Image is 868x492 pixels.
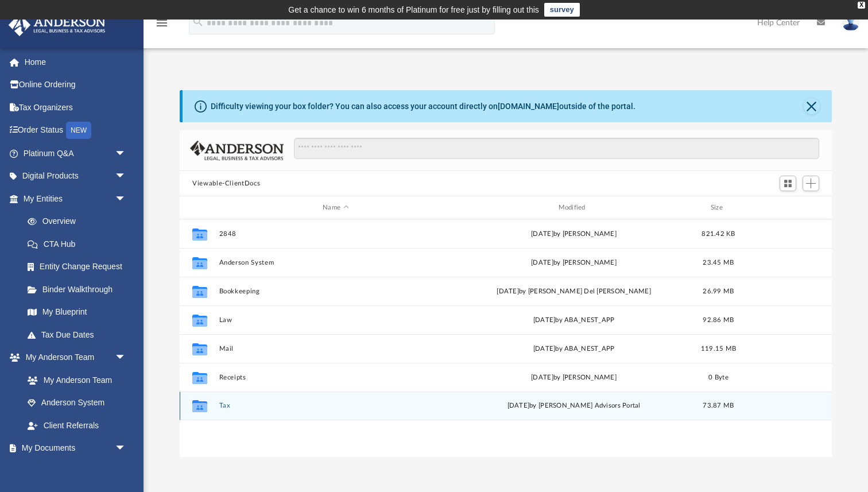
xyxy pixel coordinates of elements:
div: [DATE] by [PERSON_NAME] [458,258,691,268]
button: 2848 [219,230,452,238]
span: 119.15 MB [701,346,736,352]
span: 92.86 MB [703,317,734,323]
a: Tax Due Dates [16,323,144,346]
span: arrow_drop_down [115,187,138,211]
div: [DATE] by ABA_NEST_APP [458,315,691,326]
i: menu [155,16,169,30]
i: search [192,16,204,28]
button: Receipts [219,374,452,381]
span: 0 Byte [708,374,728,381]
span: arrow_drop_down [115,346,138,370]
a: My Anderson Teamarrow_drop_down [8,346,138,369]
button: Switch to Grid View [780,176,797,192]
a: My Blueprint [16,301,138,324]
input: Search files and folders [294,138,819,160]
img: User Pic [842,14,859,31]
button: Bookkeeping [219,288,452,295]
a: Tax Organizers [8,96,144,119]
span: arrow_drop_down [115,165,138,188]
a: survey [544,3,580,17]
button: Add [803,176,820,192]
div: close [858,2,865,9]
button: Law [219,316,452,324]
button: Anderson System [219,259,452,266]
a: Order StatusNEW [8,119,144,142]
div: Name [219,203,452,213]
a: Digital Productsarrow_drop_down [8,165,144,188]
a: Entity Change Request [16,255,144,278]
span: 73.87 MB [703,402,734,409]
div: id [746,203,827,213]
button: Tax [219,402,452,409]
a: [DOMAIN_NAME] [498,102,559,111]
a: My Documentsarrow_drop_down [8,437,138,460]
span: arrow_drop_down [115,142,138,165]
div: Modified [457,203,691,213]
button: Viewable-ClientDocs [192,179,260,189]
button: Close [804,98,820,114]
span: 821.42 KB [702,231,735,237]
a: CTA Hub [16,233,144,255]
div: id [185,203,214,213]
a: Home [8,51,144,73]
a: My Anderson Team [16,369,132,392]
a: Anderson System [16,392,138,414]
span: arrow_drop_down [115,437,138,460]
a: My Entitiesarrow_drop_down [8,187,144,210]
span: 26.99 MB [703,288,734,295]
a: Platinum Q&Aarrow_drop_down [8,142,144,165]
div: Size [696,203,742,213]
a: Overview [16,210,144,233]
a: menu [155,22,169,30]
div: [DATE] by ABA_NEST_APP [458,344,691,354]
a: Client Referrals [16,414,138,437]
div: Difficulty viewing your box folder? You can also access your account directly on outside of the p... [211,100,635,113]
button: Mail [219,345,452,352]
div: Get a chance to win 6 months of Platinum for free just by filling out this [288,3,539,17]
div: [DATE] by [PERSON_NAME] Del [PERSON_NAME] [458,286,691,297]
span: 23.45 MB [703,259,734,266]
div: [DATE] by [PERSON_NAME] [458,373,691,383]
div: NEW [66,122,91,139]
a: Online Ordering [8,73,144,96]
img: Anderson Advisors Platinum Portal [5,14,109,36]
div: grid [180,219,832,458]
a: Binder Walkthrough [16,278,144,301]
div: [DATE] by [PERSON_NAME] Advisors Portal [458,401,691,411]
div: [DATE] by [PERSON_NAME] [458,229,691,239]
